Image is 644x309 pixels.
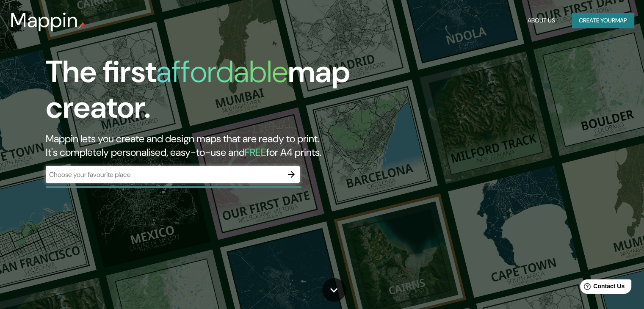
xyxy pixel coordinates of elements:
[46,132,368,159] h2: Mappin lets you create and design maps that are ready to print. It's completely personalised, eas...
[572,13,634,28] button: Create yourmap
[10,8,78,32] h3: Mappin
[245,146,266,159] h5: FREE
[524,13,558,28] button: About Us
[46,54,368,132] h1: The first map creator.
[156,52,288,91] h1: affordable
[569,276,635,300] iframe: Help widget launcher
[46,170,283,179] input: Choose your favourite place
[78,22,85,29] img: mappin-pin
